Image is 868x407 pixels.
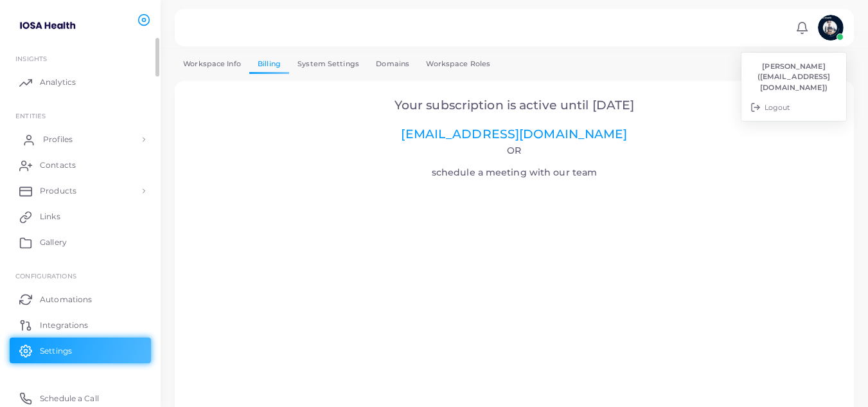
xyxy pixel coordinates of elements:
[10,127,151,152] a: Profiles
[10,230,151,255] a: Gallery
[10,178,151,204] a: Products
[10,312,151,338] a: Integrations
[765,102,790,113] span: Logout
[401,127,627,141] a: [EMAIL_ADDRESS][DOMAIN_NAME]
[43,134,73,145] span: Profiles
[15,272,76,280] span: Configurations
[249,55,289,73] a: Billing
[10,286,151,312] a: Automations
[40,393,99,404] span: Schedule a Call
[40,185,76,197] span: Products
[40,320,88,331] span: Integrations
[368,55,418,73] a: Domains
[741,52,847,122] ul: avatar
[10,152,151,178] a: Contacts
[193,145,837,178] h4: schedule a meeting with our team
[10,69,151,95] a: Analytics
[10,338,151,363] a: Settings
[814,15,847,41] a: avatar
[10,204,151,230] a: Links
[40,237,67,248] span: Gallery
[15,112,46,120] span: ENTITIES
[40,211,60,222] span: Links
[40,294,92,305] span: Automations
[818,15,844,41] img: avatar
[175,55,249,73] a: Workspace Info
[418,55,499,73] a: Workspace Roles
[394,98,634,113] span: Your subscription is active until [DATE]
[40,345,72,357] span: Settings
[289,55,368,73] a: System Settings
[507,145,521,156] span: Or
[15,55,47,62] span: INSIGHTS
[40,159,76,171] span: Contacts
[40,77,76,88] span: Analytics
[12,12,83,36] img: logo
